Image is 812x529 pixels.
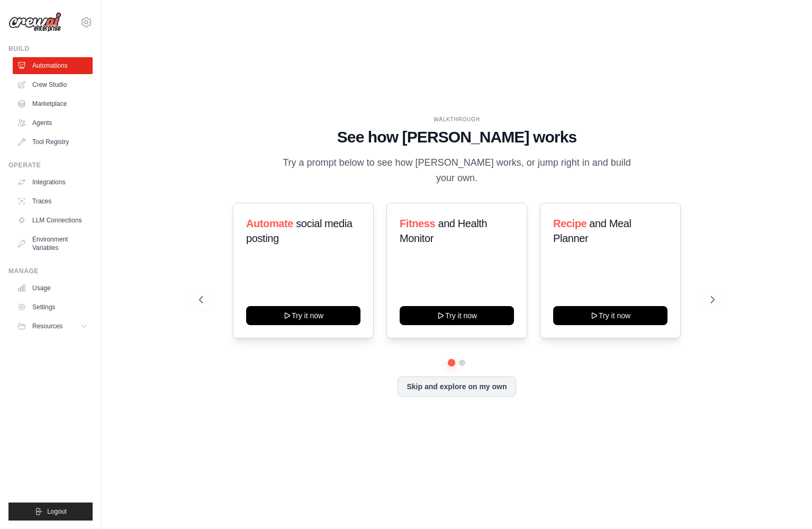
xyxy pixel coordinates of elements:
a: Integrations [13,174,93,191]
a: Traces [13,193,93,210]
button: Try it now [553,306,667,325]
a: Settings [13,299,93,316]
button: Skip and explore on my own [398,376,516,397]
a: Agents [13,114,93,131]
span: and Health Monitor [400,218,487,244]
a: Tool Registry [13,133,93,150]
a: Marketplace [13,95,93,112]
div: Operate [8,161,93,169]
h1: See how [PERSON_NAME] works [199,128,715,147]
img: Logo [8,12,61,32]
button: Logout [8,503,93,521]
div: Manage [8,267,93,275]
span: Fitness [400,218,435,229]
a: Automations [13,57,93,74]
a: Crew Studio [13,76,93,93]
span: Resources [32,322,62,330]
span: Recipe [553,218,587,229]
button: Try it now [400,306,514,325]
iframe: Chat Widget [759,478,812,529]
p: Try a prompt below to see how [PERSON_NAME] works, or jump right in and build your own. [279,155,635,186]
span: and Meal Planner [553,218,631,244]
div: Build [8,44,93,53]
a: Usage [13,280,93,297]
span: social media posting [246,218,353,244]
div: WALKTHROUGH [199,115,715,123]
span: Automate [246,218,293,229]
a: Environment Variables [13,231,93,256]
button: Resources [13,318,93,335]
button: Try it now [246,306,360,325]
span: Logout [47,507,67,516]
a: LLM Connections [13,212,93,229]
